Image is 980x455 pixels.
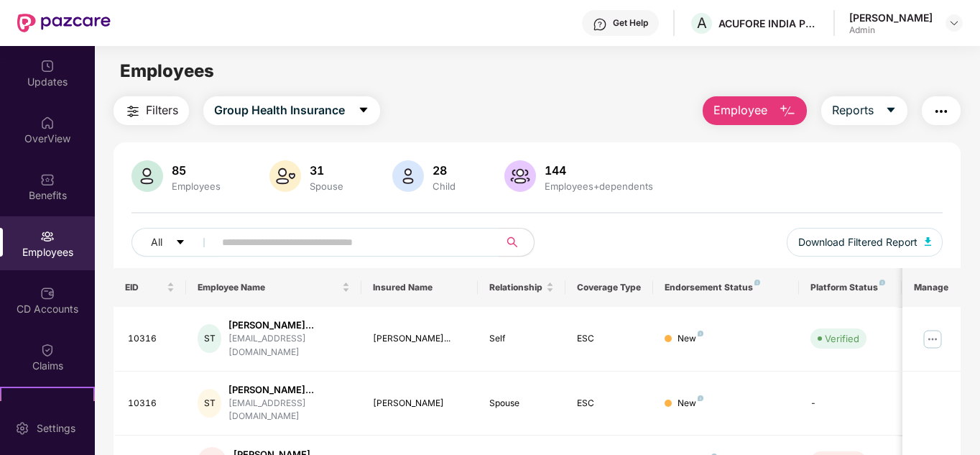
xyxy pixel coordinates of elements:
img: svg+xml;base64,PHN2ZyB4bWxucz0iaHR0cDovL3d3dy53My5vcmcvMjAwMC9zdmciIHhtbG5zOnhsaW5rPSJodHRwOi8vd3... [504,160,536,192]
img: svg+xml;base64,PHN2ZyB4bWxucz0iaHR0cDovL3d3dy53My5vcmcvMjAwMC9zdmciIHhtbG5zOnhsaW5rPSJodHRwOi8vd3... [779,103,796,120]
img: svg+xml;base64,PHN2ZyB4bWxucz0iaHR0cDovL3d3dy53My5vcmcvMjAwMC9zdmciIHhtbG5zOnhsaW5rPSJodHRwOi8vd3... [131,160,163,192]
button: Reportscaret-down [821,96,907,125]
div: Endorsement Status [665,282,787,293]
img: svg+xml;base64,PHN2ZyBpZD0iQmVuZWZpdHMiIHhtbG5zPSJodHRwOi8vd3d3LnczLm9yZy8yMDAwL3N2ZyIgd2lkdGg9Ij... [40,173,55,187]
div: ST [198,389,221,418]
th: Coverage Type [565,268,653,307]
img: svg+xml;base64,PHN2ZyBpZD0iQ2xhaW0iIHhtbG5zPSJodHRwOi8vd3d3LnczLm9yZy8yMDAwL3N2ZyIgd2lkdGg9IjIwIi... [40,343,55,357]
div: Employees+dependents [542,180,656,192]
img: svg+xml;base64,PHN2ZyBpZD0iRW1wbG95ZWVzIiB4bWxucz0iaHR0cDovL3d3dy53My5vcmcvMjAwMC9zdmciIHdpZHRoPS... [40,229,55,244]
img: svg+xml;base64,PHN2ZyB4bWxucz0iaHR0cDovL3d3dy53My5vcmcvMjAwMC9zdmciIHdpZHRoPSIyNCIgaGVpZ2h0PSIyNC... [933,103,950,120]
div: [PERSON_NAME]... [228,383,350,397]
div: [PERSON_NAME]... [373,332,467,346]
div: 10316 [128,397,175,410]
th: Relationship [478,268,565,307]
div: ESC [577,332,642,346]
button: Employee [703,96,807,125]
img: manageButton [921,327,944,350]
span: search [499,236,527,248]
div: New [678,332,703,346]
div: 85 [169,163,223,178]
span: Download Filtered Report [798,234,917,250]
div: ESC [577,397,642,410]
div: Admin [849,24,933,36]
img: svg+xml;base64,PHN2ZyB4bWxucz0iaHR0cDovL3d3dy53My5vcmcvMjAwMC9zdmciIHdpZHRoPSI4IiBoZWlnaHQ9IjgiIH... [879,280,885,285]
img: svg+xml;base64,PHN2ZyB4bWxucz0iaHR0cDovL3d3dy53My5vcmcvMjAwMC9zdmciIHhtbG5zOnhsaW5rPSJodHRwOi8vd3... [392,160,424,192]
div: [PERSON_NAME] [373,397,467,410]
div: Settings [32,421,80,436]
img: svg+xml;base64,PHN2ZyB4bWxucz0iaHR0cDovL3d3dy53My5vcmcvMjAwMC9zdmciIHhtbG5zOnhsaW5rPSJodHRwOi8vd3... [269,160,301,192]
div: Platform Status [810,282,889,293]
div: ST [198,324,221,353]
img: svg+xml;base64,PHN2ZyB4bWxucz0iaHR0cDovL3d3dy53My5vcmcvMjAwMC9zdmciIHdpZHRoPSIyNCIgaGVpZ2h0PSIyNC... [124,103,142,120]
img: svg+xml;base64,PHN2ZyB4bWxucz0iaHR0cDovL3d3dy53My5vcmcvMjAwMC9zdmciIHdpZHRoPSI4IiBoZWlnaHQ9IjgiIH... [698,331,703,336]
button: Download Filtered Report [787,228,943,257]
div: [EMAIL_ADDRESS][DOMAIN_NAME] [228,397,350,424]
img: svg+xml;base64,PHN2ZyBpZD0iRHJvcGRvd24tMzJ4MzIiIHhtbG5zPSJodHRwOi8vd3d3LnczLm9yZy8yMDAwL3N2ZyIgd2... [948,17,960,29]
img: svg+xml;base64,PHN2ZyBpZD0iSGVscC0zMngzMiIgeG1sbnM9Imh0dHA6Ly93d3cudzMub3JnLzIwMDAvc3ZnIiB3aWR0aD... [593,17,607,32]
span: A [697,14,707,32]
div: Child [430,180,458,192]
div: Verified [825,331,859,346]
td: - [799,372,901,436]
span: Reports [832,101,874,119]
span: Employees [120,60,214,81]
span: EID [125,282,165,293]
th: Manage [902,268,961,307]
th: Employee Name [186,268,361,307]
img: svg+xml;base64,PHN2ZyBpZD0iVXBkYXRlZCIgeG1sbnM9Imh0dHA6Ly93d3cudzMub3JnLzIwMDAvc3ZnIiB3aWR0aD0iMj... [40,59,55,73]
th: Insured Name [361,268,479,307]
span: Employee [713,101,767,119]
img: svg+xml;base64,PHN2ZyBpZD0iQ0RfQWNjb3VudHMiIGRhdGEtbmFtZT0iQ0QgQWNjb3VudHMiIHhtbG5zPSJodHRwOi8vd3... [40,286,55,300]
div: 31 [307,163,346,178]
div: New [678,397,703,410]
span: All [151,234,162,250]
div: Self [489,332,554,346]
div: 144 [542,163,656,178]
span: caret-down [358,104,369,117]
span: Employee Name [198,282,339,293]
span: Group Health Insurance [214,101,345,119]
span: Relationship [489,282,543,293]
img: svg+xml;base64,PHN2ZyB4bWxucz0iaHR0cDovL3d3dy53My5vcmcvMjAwMC9zdmciIHdpZHRoPSIyMSIgaGVpZ2h0PSIyMC... [40,400,55,414]
div: Get Help [613,17,648,29]
img: svg+xml;base64,PHN2ZyBpZD0iSG9tZSIgeG1sbnM9Imh0dHA6Ly93d3cudzMub3JnLzIwMDAvc3ZnIiB3aWR0aD0iMjAiIG... [40,116,55,130]
span: caret-down [175,237,185,249]
div: Spouse [307,180,346,192]
div: [PERSON_NAME]... [228,318,350,332]
th: EID [114,268,187,307]
button: Group Health Insurancecaret-down [203,96,380,125]
button: search [499,228,535,257]
img: svg+xml;base64,PHN2ZyB4bWxucz0iaHR0cDovL3d3dy53My5vcmcvMjAwMC9zdmciIHdpZHRoPSI4IiBoZWlnaHQ9IjgiIH... [754,280,760,285]
div: Spouse [489,397,554,410]
div: ACUFORE INDIA PRIVATE LIMITED [718,17,819,30]
span: Filters [146,101,178,119]
div: 28 [430,163,458,178]
div: [EMAIL_ADDRESS][DOMAIN_NAME] [228,332,350,359]
img: svg+xml;base64,PHN2ZyBpZD0iU2V0dGluZy0yMHgyMCIgeG1sbnM9Imh0dHA6Ly93d3cudzMub3JnLzIwMDAvc3ZnIiB3aW... [15,421,29,436]
div: 10316 [128,332,175,346]
div: [PERSON_NAME] [849,11,933,24]
img: svg+xml;base64,PHN2ZyB4bWxucz0iaHR0cDovL3d3dy53My5vcmcvMjAwMC9zdmciIHdpZHRoPSI4IiBoZWlnaHQ9IjgiIH... [698,395,703,401]
button: Allcaret-down [131,228,219,257]
div: Employees [169,180,223,192]
button: Filters [114,96,189,125]
span: caret-down [885,104,897,117]
img: New Pazcare Logo [17,14,111,32]
img: svg+xml;base64,PHN2ZyB4bWxucz0iaHR0cDovL3d3dy53My5vcmcvMjAwMC9zdmciIHhtbG5zOnhsaW5rPSJodHRwOi8vd3... [925,237,932,246]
